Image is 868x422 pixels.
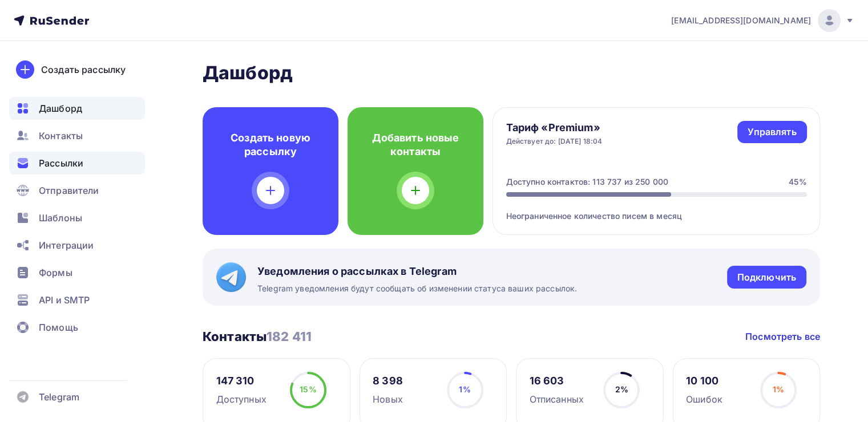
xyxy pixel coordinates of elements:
[530,392,584,406] div: Отписанных
[39,211,82,225] span: Шаблоны
[39,129,83,143] span: Контакты
[686,392,722,406] div: Ошибок
[9,179,145,202] a: Отправители
[257,265,577,278] span: Уведомления о рассылках в Telegram
[9,152,145,175] a: Рассылки
[772,384,784,394] span: 1%
[267,329,312,344] span: 182 411
[9,206,145,229] a: Шаблоны
[789,176,806,188] div: 45%
[203,62,820,84] h2: Дашборд
[506,137,603,146] div: Действует до: [DATE] 18:04
[216,392,267,406] div: Доступных
[748,125,796,139] div: Управлять
[366,131,465,159] h4: Добавить новые контакты
[373,374,403,388] div: 8 398
[615,384,628,394] span: 2%
[506,121,603,135] h4: Тариф «Premium»
[737,271,796,284] div: Подключить
[506,176,668,188] div: Доступно контактов: 113 737 из 250 000
[257,283,577,294] span: Telegram уведомления будут сообщать об изменении статуса ваших рассылок.
[373,392,403,406] div: Новых
[686,374,722,388] div: 10 100
[300,384,316,394] span: 15%
[671,9,854,32] a: [EMAIL_ADDRESS][DOMAIN_NAME]
[9,97,145,120] a: Дашборд
[459,384,470,394] span: 1%
[203,328,312,344] h3: Контакты
[39,320,78,334] span: Помощь
[530,374,584,388] div: 16 603
[39,390,79,404] span: Telegram
[671,15,811,26] span: [EMAIL_ADDRESS][DOMAIN_NAME]
[39,293,90,307] span: API и SMTP
[39,238,94,252] span: Интеграции
[9,261,145,284] a: Формы
[506,197,807,222] div: Неограниченное количество писем в месяц
[39,102,82,115] span: Дашборд
[9,124,145,147] a: Контакты
[39,156,83,170] span: Рассылки
[745,330,820,343] a: Посмотреть все
[41,63,126,76] div: Создать рассылку
[39,184,99,197] span: Отправители
[39,266,72,279] span: Формы
[216,374,267,388] div: 147 310
[221,131,320,159] h4: Создать новую рассылку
